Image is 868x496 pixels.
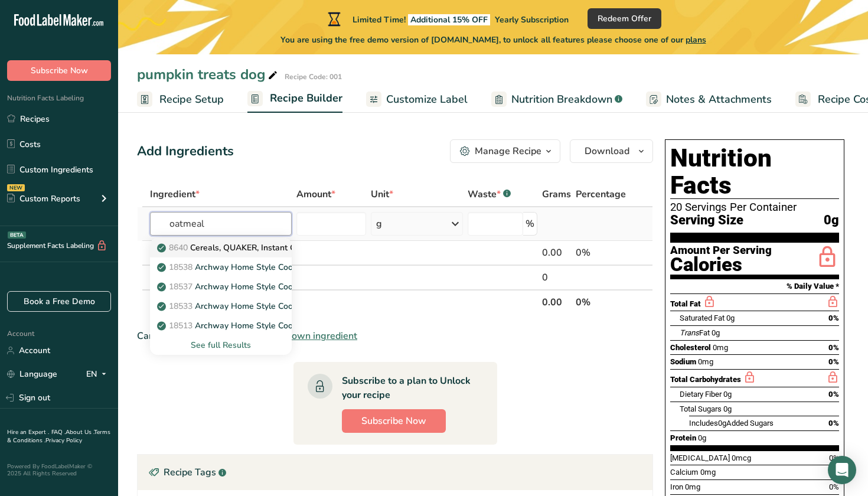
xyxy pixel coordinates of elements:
[342,374,474,402] div: Subscribe to a plan to Unlock your recipe
[137,329,653,343] div: Can't find your ingredient?
[828,343,839,352] span: 0%
[686,34,706,45] span: plans
[588,8,661,29] button: Redeem Offer
[598,12,651,25] span: Redeem Offer
[828,390,839,399] span: 0%
[670,279,839,293] section: % Daily Value *
[646,86,772,113] a: Notes & Attachments
[680,328,699,337] i: Trans
[169,301,192,312] span: 18533
[169,320,192,331] span: 18513
[169,281,192,292] span: 18537
[670,256,772,273] div: Calories
[7,184,25,191] div: NEW
[829,453,839,462] span: 0%
[542,270,571,285] div: 0
[718,419,726,428] span: 0g
[680,328,710,337] span: Fat
[137,64,280,85] div: pumpkin treats dog
[670,245,772,256] div: Amount Per Serving
[7,428,110,445] a: Terms & Conditions .
[585,144,629,158] span: Download
[670,482,683,491] span: Iron
[150,212,292,236] input: Add Ingredient
[680,390,722,399] span: Dietary Fiber
[542,187,571,201] span: Grams
[7,192,80,205] div: Custom Reports
[159,339,283,351] div: See full Results
[7,463,111,477] div: Powered By FoodLabelMaker © 2025 All Rights Reserved
[689,419,774,428] span: Includes Added Sugars
[371,187,393,201] span: Unit
[680,314,725,322] span: Saturated Fat
[247,85,342,113] a: Recipe Builder
[159,280,345,293] p: Archway Home Style Cookies, Oatmeal
[7,291,111,312] a: Book a Free Demo
[723,404,732,413] span: 0g
[150,277,292,296] a: 18537Archway Home Style Cookies, Oatmeal
[325,12,569,26] div: Limited Time!
[250,329,357,343] span: Add your own ingredient
[828,314,839,322] span: 0%
[51,428,66,436] a: FAQ .
[386,92,468,107] span: Customize Label
[361,414,426,428] span: Subscribe Now
[670,433,696,442] span: Protein
[138,455,652,490] div: Recipe Tags
[712,328,720,337] span: 0g
[450,139,560,163] button: Manage Recipe
[150,296,292,316] a: 18533Archway Home Style Cookies, Iced Oatmeal
[66,428,94,436] a: About Us .
[150,187,200,201] span: Ingredient
[7,60,111,81] button: Subscribe Now
[148,289,540,314] th: Net Totals
[159,92,224,107] span: Recipe Setup
[7,428,49,436] a: Hire an Expert .
[270,90,342,106] span: Recipe Builder
[137,86,224,113] a: Recipe Setup
[698,433,706,442] span: 0g
[726,314,735,322] span: 0g
[376,217,382,231] div: g
[670,375,741,384] span: Total Carbohydrates
[670,299,701,308] span: Total Fat
[475,144,541,158] div: Manage Recipe
[828,357,839,366] span: 0%
[570,139,653,163] button: Download
[285,71,342,82] div: Recipe Code: 001
[828,456,856,484] div: Open Intercom Messenger
[576,187,626,201] span: Percentage
[150,316,292,335] a: 18513Archway Home Style Cookies, Sugar Free Oatmeal
[670,213,743,228] span: Serving Size
[8,231,26,239] div: BETA
[150,335,292,355] div: See full Results
[137,142,234,161] div: Add Ingredients
[732,453,751,462] span: 0mcg
[468,187,511,201] div: Waste
[159,261,370,273] p: Archway Home Style Cookies, Oatmeal Raisin
[828,419,839,428] span: 0%
[670,145,839,199] h1: Nutrition Facts
[150,238,292,257] a: 8640Cereals, QUAKER, Instant Oatmeal Organic, Regular
[713,343,728,352] span: 0mg
[150,257,292,277] a: 18538Archway Home Style Cookies, Oatmeal Raisin
[366,86,468,113] a: Customize Label
[824,213,839,228] span: 0g
[666,92,772,107] span: Notes & Attachments
[670,343,711,352] span: Cholesterol
[511,92,612,107] span: Nutrition Breakdown
[491,86,622,113] a: Nutrition Breakdown
[86,367,111,381] div: EN
[169,262,192,273] span: 18538
[723,390,732,399] span: 0g
[495,14,569,25] span: Yearly Subscription
[159,300,363,312] p: Archway Home Style Cookies, Iced Oatmeal
[159,242,389,254] p: Cereals, QUAKER, Instant Oatmeal Organic, Regular
[700,468,716,477] span: 0mg
[670,201,839,213] div: 20 Servings Per Container
[573,289,628,314] th: 0%
[45,436,82,445] a: Privacy Policy
[829,482,839,491] span: 0%
[576,246,626,260] div: 0%
[670,453,730,462] span: [MEDICAL_DATA]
